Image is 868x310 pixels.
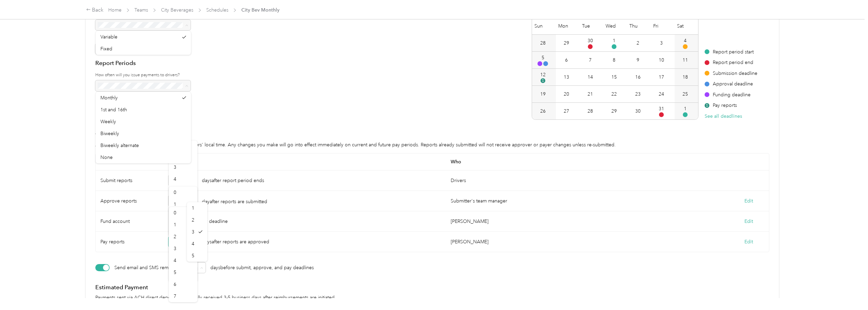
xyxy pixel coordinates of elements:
[588,74,593,81] div: 14
[627,18,651,34] div: Thu
[705,113,742,120] button: See all deadlines
[100,143,139,148] span: Biweekly alternate
[174,201,176,207] span: 1
[659,105,664,112] div: 31
[174,258,176,263] span: 4
[174,246,176,251] span: 3
[192,205,194,211] span: 1
[564,39,569,47] div: 29
[95,283,770,292] h4: Estimated Payment
[95,59,191,67] h4: Report Periods
[541,78,545,83] span: $
[565,56,568,64] div: 6
[95,128,770,136] h4: Approvals & Deadlines
[446,153,728,170] span: Who
[100,119,116,125] span: Weekly
[202,177,264,184] p: days after report period ends
[659,56,664,64] div: 10
[164,153,446,170] span: Deadline
[705,48,758,55] div: Report period start
[446,170,769,191] div: Drivers
[174,210,176,216] span: 0
[202,196,267,205] p: day after reports are submitted
[635,74,641,81] div: 16
[540,91,546,98] div: 19
[830,272,868,310] iframe: Everlance-gr Chat Button Frame
[86,6,104,14] div: Back
[588,108,593,115] div: 28
[651,18,675,34] div: Fri
[174,234,176,240] span: 2
[611,108,617,115] div: 29
[705,80,758,87] div: Approval deadline
[174,222,176,228] span: 1
[95,294,770,301] p: Payments sent via ACH direct deposit are typically received 3-5 business days after reimbursement...
[564,108,569,115] div: 27
[635,91,641,98] div: 23
[100,107,127,113] span: 1st and 16th
[100,46,112,52] span: Fixed
[564,91,569,98] div: 20
[611,74,617,81] div: 15
[174,176,176,182] span: 4
[100,95,118,101] span: Monthly
[532,18,556,34] div: Sun
[540,71,546,78] div: 12
[96,170,164,191] div: Submit reports
[682,91,688,98] div: 25
[705,59,758,66] div: Report period end
[174,190,176,195] span: 0
[580,18,604,34] div: Tue
[556,18,580,34] div: Mon
[95,141,770,148] p: All deadlines are 11:59pm at your team members' local time. Any changes you make will go into eff...
[705,91,758,98] div: Funding deadline
[684,105,687,112] div: 1
[210,264,314,271] p: days before submit, approve, and pay deadlines
[174,164,176,170] span: 3
[161,7,193,13] a: City Beverages
[588,37,593,44] div: 30
[564,74,569,81] div: 13
[637,56,639,64] div: 9
[540,39,546,47] div: 28
[603,18,627,34] div: Wed
[192,253,194,259] span: 5
[451,197,507,205] div: Submitter's team manager
[705,70,758,77] div: Submission deadline
[174,270,176,275] span: 5
[705,102,758,109] div: Pay reports
[744,238,753,245] button: Edit
[114,261,182,275] p: Send email and SMS reminders
[705,103,709,108] span: $
[100,154,113,160] span: None
[684,37,687,44] div: 4
[675,18,698,34] div: Sat
[164,211,446,232] div: 7 days before pay deadline
[589,56,592,64] div: 7
[95,72,191,78] label: How often will you issue payments to drivers?
[682,56,688,64] div: 11
[202,238,269,245] p: days after reports are approved
[100,34,117,40] span: Variable
[744,218,753,225] button: Edit
[659,91,664,98] div: 24
[542,54,544,61] div: 5
[744,197,753,205] button: Edit
[659,74,664,81] div: 17
[637,39,639,47] div: 2
[192,229,194,235] span: 3
[241,6,279,14] span: City Bev Monthly
[206,7,228,13] a: Schedules
[192,241,194,247] span: 4
[108,7,122,13] a: Home
[134,7,148,13] a: Teams
[660,39,663,47] div: 3
[174,293,176,299] span: 7
[192,217,194,223] span: 2
[613,37,615,44] div: 1
[613,56,615,64] div: 8
[451,238,488,245] div: [PERSON_NAME]
[174,281,176,287] span: 6
[540,108,546,115] div: 26
[635,108,641,115] div: 30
